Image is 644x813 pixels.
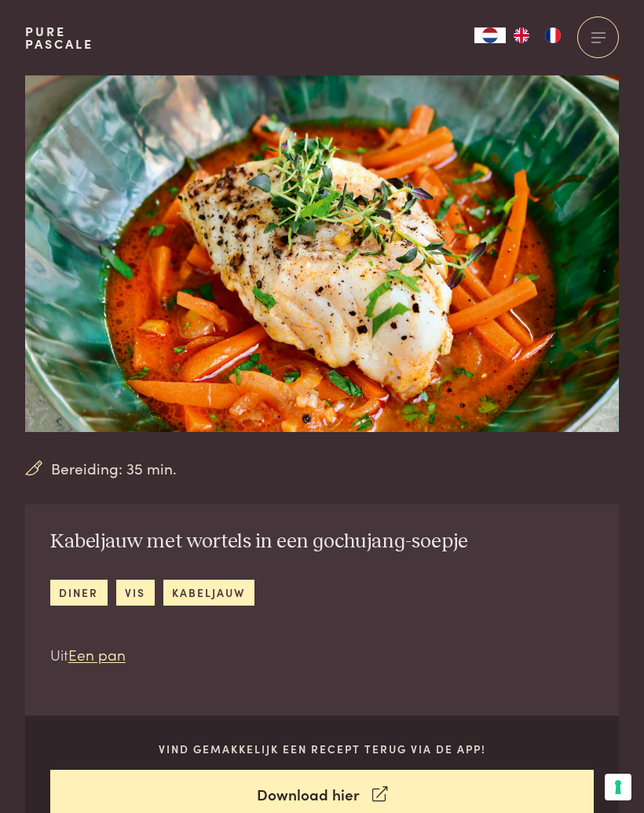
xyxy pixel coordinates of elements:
span: Bereiding: 35 min. [51,457,177,480]
a: vis [116,580,155,606]
div: Language [474,27,506,43]
h2: Kabeljauw met wortels in een gochujang-soepje [50,529,468,555]
a: PurePascale [25,25,93,50]
a: FR [537,27,569,43]
a: kabeljauw [163,580,254,606]
aside: Language selected: Nederlands [474,27,569,43]
a: Een pan [68,643,126,665]
img: Kabeljauw met wortels in een gochujang-soepje [25,75,619,432]
p: Vind gemakkelijk een recept terug via de app! [50,741,595,757]
a: NL [474,27,506,43]
ul: Language list [506,27,569,43]
a: diner [50,580,108,606]
a: EN [506,27,537,43]
button: Uw voorkeuren voor toestemming voor trackingtechnologieën [605,774,631,800]
p: Uit [50,643,468,666]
